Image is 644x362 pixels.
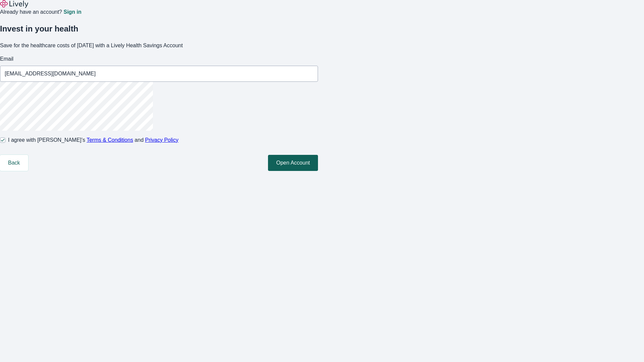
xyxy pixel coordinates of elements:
[145,137,179,143] a: Privacy Policy
[268,155,318,171] button: Open Account
[8,136,178,144] span: I agree with [PERSON_NAME]’s and
[87,137,133,143] a: Terms & Conditions
[63,9,81,15] a: Sign in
